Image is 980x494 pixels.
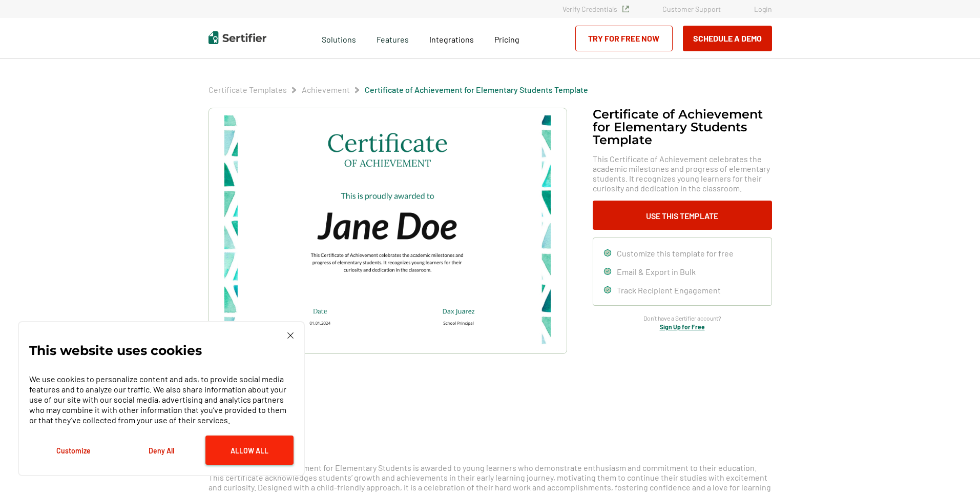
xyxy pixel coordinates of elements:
img: Certificate of Achievement for Elementary Students Template [224,115,550,346]
p: This website uses cookies [29,345,202,355]
span: Integrations [429,34,474,44]
span: Customize this template for free [617,248,734,258]
a: Try for Free Now [575,26,673,51]
a: Certificate Templates [208,85,287,94]
img: Verified [622,6,629,12]
a: Certificate of Achievement for Elementary Students Template [365,85,588,94]
span: This Certificate of Achievement celebrates the academic milestones and progress of elementary stu... [593,154,772,193]
iframe: Chat Widget [929,445,980,494]
span: Pricing [494,34,519,44]
img: Sertifier | Digital Credentialing Platform [208,31,266,44]
button: Schedule a Demo [683,26,772,51]
span: Don’t have a Sertifier account? [643,313,721,323]
img: Cookie Popup Close [287,332,294,339]
span: Track Recipient Engagement [617,285,721,295]
a: Customer Support [662,5,721,13]
a: Achievement [302,85,350,94]
span: Solutions [322,32,356,45]
a: Sign Up for Free [660,323,705,330]
a: Pricing [494,32,519,45]
a: Integrations [429,32,474,45]
button: Allow All [205,436,294,465]
button: Deny All [117,436,205,465]
h1: Certificate of Achievement for Elementary Students Template [593,108,772,146]
button: Use This Template [593,201,772,230]
div: Breadcrumb [208,85,588,95]
span: Email & Export in Bulk [617,267,696,276]
p: We use cookies to personalize content and ads, to provide social media features and to analyze ou... [29,374,294,425]
a: Login [754,5,772,13]
button: Customize [29,436,117,465]
a: Verify Credentials [562,5,629,13]
span: Features [377,32,409,45]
